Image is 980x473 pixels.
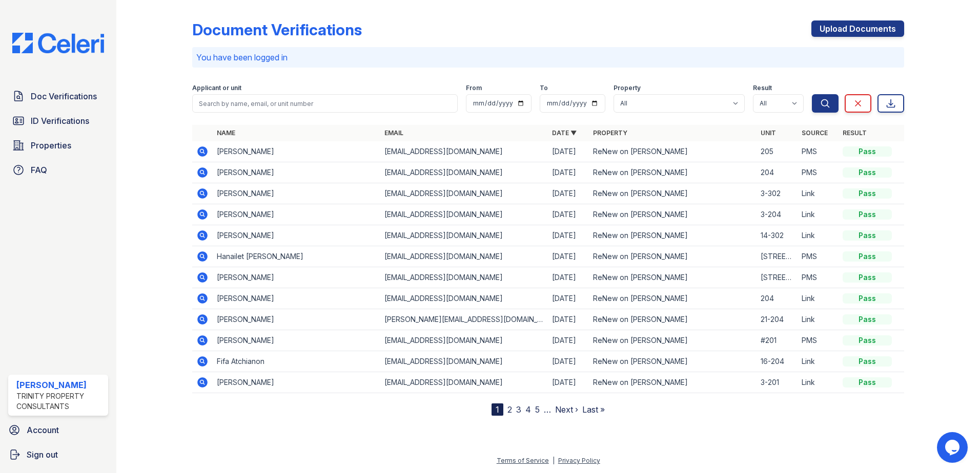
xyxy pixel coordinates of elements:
a: Date ▼ [552,129,577,137]
td: [EMAIL_ADDRESS][DOMAIN_NAME] [380,183,548,204]
div: Pass [843,293,892,304]
a: Unit [761,129,776,137]
td: [PERSON_NAME][EMAIL_ADDRESS][DOMAIN_NAME] [380,309,548,330]
td: ReNew on [PERSON_NAME] [589,309,757,330]
td: Link [798,351,839,372]
a: 5 [535,404,540,415]
td: PMS [798,330,839,351]
td: [DATE] [548,330,589,351]
td: Link [798,183,839,204]
a: Email [384,129,403,137]
div: 1 [492,403,503,416]
div: Pass [843,272,892,283]
label: To [540,84,548,92]
td: ReNew on [PERSON_NAME] [589,141,757,162]
label: Property [614,84,641,92]
td: 3-204 [757,204,798,225]
td: 14-302 [757,225,798,246]
td: ReNew on [PERSON_NAME] [589,351,757,372]
td: [EMAIL_ADDRESS][DOMAIN_NAME] [380,204,548,225]
td: [PERSON_NAME] [213,309,380,330]
div: Pass [843,230,892,241]
div: [PERSON_NAME] [16,379,104,391]
a: Last » [582,404,605,415]
div: Trinity Property Consultants [16,391,104,412]
td: [DATE] [548,204,589,225]
td: [PERSON_NAME] [213,372,380,393]
td: [PERSON_NAME] [213,225,380,246]
input: Search by name, email, or unit number [192,94,458,113]
div: Pass [843,209,892,220]
td: [DATE] [548,141,589,162]
td: ReNew on [PERSON_NAME] [589,288,757,309]
td: [EMAIL_ADDRESS][DOMAIN_NAME] [380,288,548,309]
td: [PERSON_NAME] [213,288,380,309]
td: 205 [757,141,798,162]
div: Pass [843,314,892,325]
span: … [544,403,551,416]
a: Privacy Policy [558,457,600,464]
a: Result [843,129,867,137]
td: ReNew on [PERSON_NAME] [589,225,757,246]
td: [DATE] [548,183,589,204]
a: FAQ [8,160,108,180]
td: 204 [757,162,798,183]
td: ReNew on [PERSON_NAME] [589,330,757,351]
div: Pass [843,356,892,367]
td: 3-201 [757,372,798,393]
td: [DATE] [548,288,589,309]
td: ReNew on [PERSON_NAME] [589,246,757,267]
td: PMS [798,246,839,267]
td: [PERSON_NAME] [213,162,380,183]
td: ReNew on [PERSON_NAME] [589,183,757,204]
td: ReNew on [PERSON_NAME] [589,267,757,288]
a: 4 [525,404,531,415]
div: | [553,457,555,464]
a: 2 [507,404,512,415]
a: Sign out [4,444,112,465]
td: ReNew on [PERSON_NAME] [589,162,757,183]
td: PMS [798,162,839,183]
td: [EMAIL_ADDRESS][DOMAIN_NAME] [380,267,548,288]
td: [EMAIL_ADDRESS][DOMAIN_NAME] [380,225,548,246]
td: Fifa Atchianon [213,351,380,372]
span: FAQ [31,164,47,176]
td: 204 [757,288,798,309]
td: [PERSON_NAME] [213,330,380,351]
span: Account [27,424,59,436]
td: [PERSON_NAME] [213,204,380,225]
a: ID Verifications [8,111,108,131]
p: You have been logged in [196,51,900,63]
td: 3-302 [757,183,798,204]
td: [STREET_ADDRESS] [757,246,798,267]
a: Terms of Service [497,457,549,464]
a: 3 [516,404,521,415]
span: Sign out [27,448,58,461]
a: Upload Documents [811,20,904,37]
a: Doc Verifications [8,86,108,106]
label: Result [753,84,772,92]
td: [DATE] [548,267,589,288]
td: [EMAIL_ADDRESS][DOMAIN_NAME] [380,162,548,183]
td: Hanailet [PERSON_NAME] [213,246,380,267]
div: Pass [843,251,892,262]
img: CE_Logo_Blue-a8612792a0a2168367f1c8372b55b34899dd931a85d93a1a3d3e32e68fde9ad4.png [4,33,112,53]
td: 16-204 [757,351,798,372]
td: [EMAIL_ADDRESS][DOMAIN_NAME] [380,141,548,162]
div: Pass [843,167,892,178]
a: Property [593,129,627,137]
div: Pass [843,377,892,388]
span: ID Verifications [31,115,89,127]
span: Properties [31,139,71,152]
a: Source [802,129,828,137]
td: Link [798,225,839,246]
td: ReNew on [PERSON_NAME] [589,372,757,393]
td: Link [798,372,839,393]
td: Link [798,288,839,309]
a: Name [217,129,235,137]
span: Doc Verifications [31,90,97,102]
td: [DATE] [548,309,589,330]
td: [EMAIL_ADDRESS][DOMAIN_NAME] [380,351,548,372]
td: [DATE] [548,225,589,246]
td: [DATE] [548,246,589,267]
